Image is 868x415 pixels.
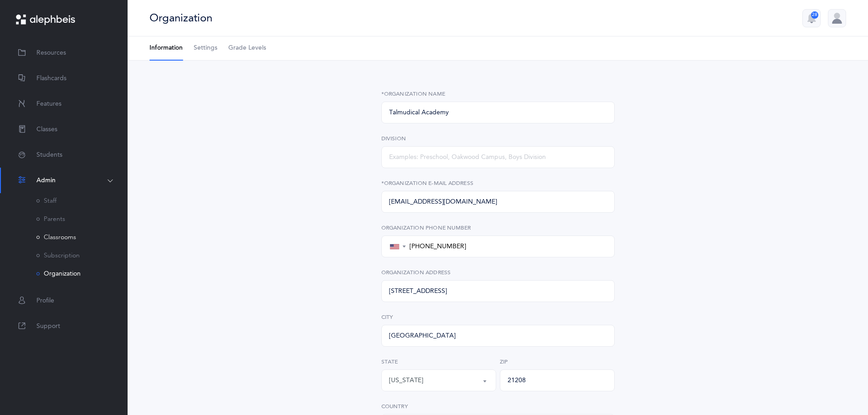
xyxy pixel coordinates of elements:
span: Settings [194,44,217,53]
span: Admin [36,176,56,185]
a: Classrooms [36,234,76,241]
span: Zip [500,359,508,365]
span: Flashcards [36,74,67,83]
a: Subscription [36,252,80,259]
input: +1 201-555-0123 [406,242,607,251]
button: Maryland [381,369,496,391]
a: Staff [36,197,56,205]
span: Profile [36,296,54,306]
span: Support [36,322,60,331]
input: 12345 [500,369,615,391]
label: State [381,358,496,366]
span: Classes [36,125,57,134]
span: ▼ [401,244,406,250]
label: Organization Phone Number [381,224,615,232]
input: Examples: Preschool, Oakwood Campus, Boys Division [381,146,615,168]
div: [US_STATE] [389,376,423,385]
div: 28 [811,11,818,19]
label: Organization Address [381,268,615,277]
div: Organization [149,10,212,26]
label: *Organization E-Mail Address [381,179,615,187]
iframe: Drift Widget Chat Controller [822,369,857,404]
label: *Organization Name [381,90,615,98]
label: City [381,313,615,321]
label: Country [381,402,615,410]
span: Students [36,150,62,160]
span: Grade Levels [228,44,266,53]
a: Organization [36,270,81,277]
button: 28 [802,9,821,27]
a: Parents [36,215,65,223]
span: Resources [36,48,66,58]
label: Division [381,134,615,143]
span: Features [36,99,62,109]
